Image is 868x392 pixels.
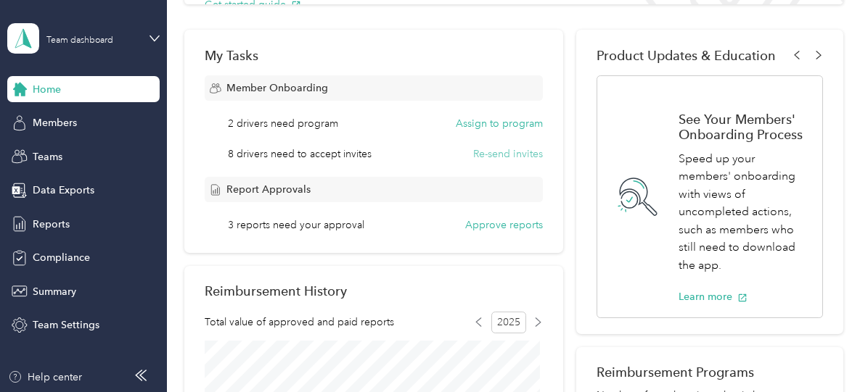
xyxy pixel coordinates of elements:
[33,317,99,333] span: Team Settings
[456,116,543,131] button: Assign to program
[33,250,90,265] span: Compliance
[465,217,543,233] button: Approve reports
[205,314,394,330] span: Total value of approved and paid reports
[33,217,70,232] span: Reports
[679,150,807,275] p: Speed up your members' onboarding with views of uncompleted actions, such as members who still ne...
[8,370,82,385] button: Help center
[226,80,328,96] span: Member Onboarding
[597,48,776,63] span: Product Updates & Education
[228,116,338,131] span: 2 drivers need program
[33,183,94,198] span: Data Exports
[33,115,77,130] span: Members
[679,289,748,304] button: Learn more
[33,284,76,299] span: Summary
[679,112,807,142] h1: See Your Members' Onboarding Process
[228,217,364,233] span: 3 reports need your approval
[205,283,347,299] h2: Reimbursement History
[787,311,868,392] iframe: Everlance-gr Chat Button Frame
[491,312,526,333] span: 2025
[205,48,543,63] div: My Tasks
[46,36,113,45] div: Team dashboard
[226,182,311,197] span: Report Approvals
[473,146,543,162] button: Re-send invites
[597,364,823,380] h2: Reimbursement Programs
[33,149,62,164] span: Teams
[33,82,61,97] span: Home
[228,146,372,162] span: 8 drivers need to accept invites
